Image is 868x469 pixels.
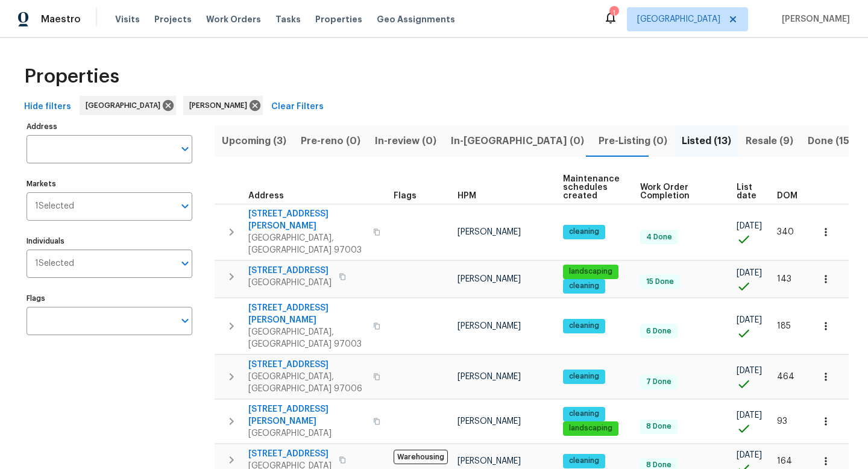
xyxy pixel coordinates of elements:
[777,322,791,330] span: 185
[737,183,756,200] span: List date
[458,417,521,426] span: [PERSON_NAME]
[248,232,366,256] span: [GEOGRAPHIC_DATA], [GEOGRAPHIC_DATA] 97003
[564,321,604,331] span: cleaning
[458,322,521,330] span: [PERSON_NAME]
[637,13,720,25] span: [GEOGRAPHIC_DATA]
[808,133,859,150] span: Done (157)
[777,417,787,426] span: 93
[115,13,140,25] span: Visits
[777,192,797,200] span: DOM
[682,133,731,150] span: Listed (13)
[737,367,762,375] span: [DATE]
[564,423,617,433] span: landscaping
[641,421,676,432] span: 8 Done
[564,409,604,419] span: cleaning
[564,266,617,277] span: landscaping
[248,427,366,439] span: [GEOGRAPHIC_DATA]
[737,222,762,230] span: [DATE]
[222,133,286,150] span: Upcoming (3)
[737,411,762,420] span: [DATE]
[248,302,366,326] span: [STREET_ADDRESS][PERSON_NAME]
[377,13,455,25] span: Geo Assignments
[177,198,193,215] button: Open
[24,99,71,115] span: Hide filters
[301,133,360,150] span: Pre-reno (0)
[248,192,284,200] span: Address
[563,175,620,200] span: Maintenance schedules created
[641,232,677,242] span: 4 Done
[27,238,192,245] label: Individuals
[777,13,850,25] span: [PERSON_NAME]
[564,281,604,291] span: cleaning
[641,377,676,387] span: 7 Done
[27,180,192,187] label: Markets
[183,96,263,115] div: [PERSON_NAME]
[177,255,193,272] button: Open
[35,201,74,212] span: 1 Selected
[737,451,762,459] span: [DATE]
[777,373,794,381] span: 464
[458,275,521,283] span: [PERSON_NAME]
[737,269,762,277] span: [DATE]
[248,403,366,427] span: [STREET_ADDRESS][PERSON_NAME]
[266,96,329,118] button: Clear Filters
[315,13,362,25] span: Properties
[271,99,324,115] span: Clear Filters
[564,371,604,382] span: cleaning
[248,326,366,350] span: [GEOGRAPHIC_DATA], [GEOGRAPHIC_DATA] 97003
[27,295,192,302] label: Flags
[248,359,366,371] span: [STREET_ADDRESS]
[641,326,676,336] span: 6 Done
[177,140,193,157] button: Open
[86,99,165,112] span: [GEOGRAPHIC_DATA]
[564,227,604,237] span: cleaning
[777,228,794,236] span: 340
[458,457,521,465] span: [PERSON_NAME]
[737,316,762,324] span: [DATE]
[777,457,792,465] span: 164
[458,228,521,236] span: [PERSON_NAME]
[189,99,252,112] span: [PERSON_NAME]
[599,133,667,150] span: Pre-Listing (0)
[458,192,476,200] span: HPM
[777,275,791,283] span: 143
[640,183,716,200] span: Work Order Completion
[394,450,448,464] span: Warehousing
[641,277,679,287] span: 15 Done
[154,13,192,25] span: Projects
[248,371,366,395] span: [GEOGRAPHIC_DATA], [GEOGRAPHIC_DATA] 97006
[248,265,332,277] span: [STREET_ADDRESS]
[248,448,332,460] span: [STREET_ADDRESS]
[27,123,192,130] label: Address
[609,7,618,19] div: 1
[564,456,604,466] span: cleaning
[24,71,119,83] span: Properties
[458,373,521,381] span: [PERSON_NAME]
[177,312,193,329] button: Open
[375,133,436,150] span: In-review (0)
[451,133,584,150] span: In-[GEOGRAPHIC_DATA] (0)
[206,13,261,25] span: Work Orders
[275,15,301,24] span: Tasks
[746,133,793,150] span: Resale (9)
[80,96,176,115] div: [GEOGRAPHIC_DATA]
[35,259,74,269] span: 1 Selected
[19,96,76,118] button: Hide filters
[248,277,332,289] span: [GEOGRAPHIC_DATA]
[41,13,81,25] span: Maestro
[394,192,417,200] span: Flags
[248,208,366,232] span: [STREET_ADDRESS][PERSON_NAME]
